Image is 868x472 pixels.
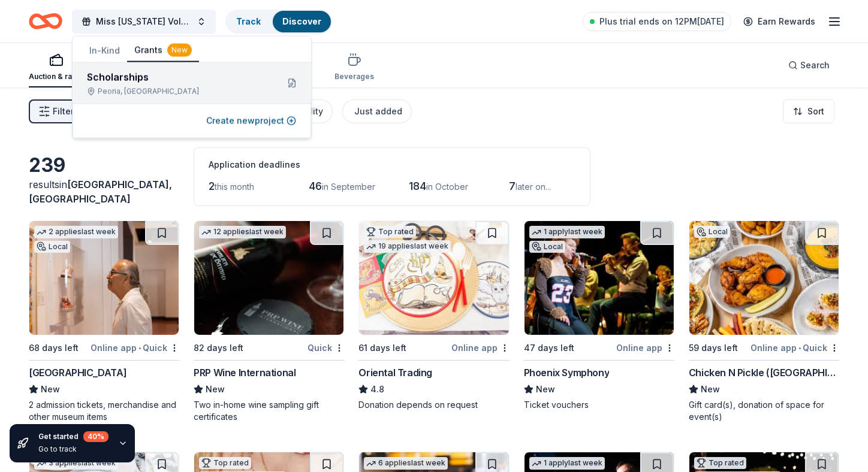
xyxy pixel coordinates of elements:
span: Plus trial ends on 12PM[DATE] [599,14,724,29]
div: Top rated [199,457,251,469]
a: Image for Phoenix Symphony1 applylast weekLocal47 days leftOnline appPhoenix SymphonyNewTicket vo... [524,220,674,411]
div: Go to track [38,444,108,454]
span: New [206,382,225,397]
div: 2 admission tickets, merchandise and other museum items [29,399,179,423]
a: Earn Rewards [736,11,822,32]
div: 6 applies last week [364,457,448,470]
a: Image for Oriental TradingTop rated19 applieslast week61 days leftOnline appOriental Trading4.8Do... [358,220,509,411]
div: 47 days left [524,341,574,355]
span: [GEOGRAPHIC_DATA], [GEOGRAPHIC_DATA] [29,178,172,205]
a: Image for Chicken N Pickle (Glendale)Local59 days leftOnline app•QuickChicken N Pickle ([GEOGRAPH... [689,220,839,423]
span: New [701,382,720,397]
button: Create newproject [206,114,296,128]
div: 19 applies last week [364,240,451,253]
div: Online app [451,340,510,355]
button: Filter2 [29,99,83,123]
div: 1 apply last week [529,226,605,238]
div: Local [34,241,70,253]
span: Filter [53,104,74,119]
div: 40 % [83,431,108,442]
div: Two in-home wine sampling gift certificates [194,399,344,423]
div: Application deadlines [209,158,575,172]
span: this month [215,181,254,192]
div: Peoria, [GEOGRAPHIC_DATA] [87,87,268,96]
div: Scholarships [87,70,268,84]
a: Home [29,7,62,35]
div: Top rated [364,226,416,238]
button: Just added [342,99,412,123]
div: Beverages [334,72,374,81]
div: Local [529,241,565,253]
button: Search [779,53,839,77]
div: 239 [29,153,179,177]
a: Track [236,16,261,26]
div: PRP Wine International [194,365,296,380]
button: Miss [US_STATE] Volunteer Pageant [72,10,216,34]
img: Image for Oriental Trading [359,221,508,335]
div: 2 applies last week [34,226,118,238]
span: 2 [209,180,215,192]
a: Image for PRP Wine International12 applieslast week82 days leftQuickPRP Wine InternationalNewTwo ... [194,220,344,423]
img: Image for Heard Museum [29,221,179,335]
div: Local [694,226,730,238]
span: New [536,382,555,397]
div: 82 days left [194,341,243,355]
div: results [29,177,179,206]
div: [GEOGRAPHIC_DATA] [29,365,126,380]
a: Plus trial ends on 12PM[DATE] [583,12,731,31]
div: Get started [38,431,108,442]
span: Miss [US_STATE] Volunteer Pageant [96,14,192,29]
div: Ticket vouchers [524,399,674,411]
span: in [29,178,172,205]
span: • [138,343,141,353]
span: • [798,343,801,353]
button: Beverages [334,48,374,87]
span: Sort [807,104,824,119]
button: Auction & raffle [29,48,83,87]
div: Top rated [694,457,746,469]
div: 12 applies last week [199,226,286,238]
div: New [167,44,192,57]
div: 59 days left [689,341,738,355]
div: Just added [354,104,402,119]
button: In-Kind [82,40,127,62]
span: later on... [516,181,551,192]
div: Chicken N Pickle ([GEOGRAPHIC_DATA]) [689,365,839,380]
div: Gift card(s), donation of space for event(s) [689,399,839,423]
img: Image for Phoenix Symphony [525,221,674,335]
div: 1 apply last week [529,457,605,470]
div: Online app [616,340,674,355]
div: Phoenix Symphony [524,365,610,380]
span: Search [800,58,830,72]
span: New [41,382,60,397]
button: Grants [127,40,199,62]
span: 46 [309,180,322,192]
button: Sort [783,99,834,123]
div: Auction & raffle [29,72,83,81]
div: Donation depends on request [358,399,509,411]
span: 184 [409,180,426,192]
button: TrackDiscover [225,10,332,34]
div: Online app Quick [751,340,839,355]
div: 68 days left [29,341,79,355]
a: Image for Heard Museum2 applieslast weekLocal68 days leftOnline app•Quick[GEOGRAPHIC_DATA]New2 ad... [29,220,179,423]
span: in October [426,181,468,192]
span: 4.8 [370,382,384,397]
a: Discover [282,16,321,26]
div: Quick [308,340,344,355]
span: 7 [509,180,516,192]
div: Online app Quick [91,340,179,355]
div: 61 days left [358,341,406,355]
img: Image for PRP Wine International [194,221,343,335]
img: Image for Chicken N Pickle (Glendale) [689,221,839,335]
span: in September [322,181,375,192]
div: Oriental Trading [358,365,432,380]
